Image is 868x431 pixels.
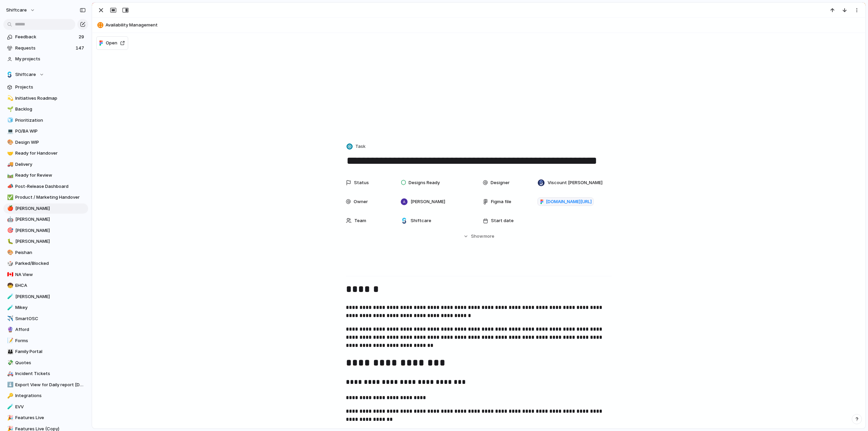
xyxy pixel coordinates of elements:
span: Shiftcare [411,217,431,224]
span: Post-Release Dashboard [15,183,86,190]
span: Mikey [15,304,86,311]
button: 🧒 [6,282,13,289]
div: 👪Family Portal [3,347,88,357]
span: My projects [15,56,86,62]
div: 👪 [7,348,12,356]
div: 🧊 [7,116,12,124]
span: Owner [354,198,368,205]
div: 🧪 [7,304,12,312]
div: 💫Initiatives Roadmap [3,93,88,103]
div: ⬇️ [7,381,12,389]
span: [PERSON_NAME] [15,227,86,234]
div: 🧪 [7,293,12,300]
span: Export View for Daily report [DATE] [15,381,86,388]
div: 🎨Design WIP [3,137,88,148]
div: 🎉 [7,414,12,422]
span: NA View [15,271,86,278]
div: 🔮 [7,326,12,334]
span: Delivery [15,161,86,168]
button: Availability Management [95,20,862,31]
div: ✈️ [7,315,12,322]
button: ⬇️ [6,381,13,388]
span: [PERSON_NAME] [15,216,86,223]
span: Ready for Review [15,172,86,179]
div: 🔑Integrations [3,391,88,401]
a: 📝Forms [3,336,88,346]
span: [DOMAIN_NAME][URL] [546,198,592,205]
button: 📣 [6,183,13,190]
button: Task [345,142,368,152]
span: Viscount [PERSON_NAME] [548,179,603,186]
span: Integrations [15,392,86,399]
a: 🚚Delivery [3,159,88,170]
a: 🤖[PERSON_NAME] [3,214,88,224]
button: Showmore [346,230,612,242]
span: Design WIP [15,139,86,146]
span: Designer [491,179,510,186]
a: 📣Post-Release Dashboard [3,181,88,192]
div: 🌱Backlog [3,104,88,114]
span: Team [354,217,366,224]
span: Quotes [15,359,86,366]
button: 🌱 [6,106,13,113]
div: 📣 [7,182,12,190]
button: ✈️ [6,315,13,322]
span: [PERSON_NAME] [15,293,86,300]
button: 🎯 [6,227,13,234]
div: ✈️SmartOSC [3,314,88,324]
button: 💫 [6,95,13,102]
button: 🎲 [6,260,13,267]
a: 🧪EVV [3,402,88,412]
span: Feedback [15,34,77,40]
a: My projects [3,54,88,64]
div: 🎨 [7,138,12,146]
div: 🛤️Ready for Review [3,170,88,180]
div: 🛤️ [7,172,12,179]
span: Show [471,233,483,240]
div: 📝 [7,337,12,345]
a: 💸Quotes [3,358,88,368]
a: 🧒EHCA [3,280,88,291]
a: 🎉Features Live [3,413,88,423]
button: 🚚 [6,161,13,168]
span: PO/BA WIP [15,128,86,135]
div: 🐛[PERSON_NAME] [3,236,88,247]
span: Designs Ready [409,179,440,186]
span: Open [106,40,117,46]
a: 🚑Incident Tickets [3,369,88,379]
span: Shiftcare [15,71,36,78]
span: EVV [15,404,86,410]
span: Features Live [15,414,86,421]
div: 🧊Prioritization [3,115,88,125]
div: ✅ [7,194,12,201]
div: 🎨 [7,249,12,256]
a: Projects [3,82,88,92]
button: 🚑 [6,370,13,377]
div: 🔑 [7,392,12,400]
button: 🔮 [6,326,13,333]
div: 🚚 [7,160,12,168]
button: 🧪 [6,304,13,311]
button: 🤝 [6,150,13,157]
a: 🔮Afford [3,325,88,335]
a: 🎯[PERSON_NAME] [3,226,88,236]
a: ✅Product / Marketing Handover [3,192,88,202]
button: Open [96,36,128,50]
a: ⬇️Export View for Daily report [DATE] [3,380,88,390]
a: 🎲Parked/Blocked [3,258,88,269]
a: 🤝Ready for Handover [3,148,88,158]
button: 🔑 [6,392,13,399]
div: 🚑 [7,370,12,378]
a: 🧪Mikey [3,302,88,313]
button: ✅ [6,194,13,201]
